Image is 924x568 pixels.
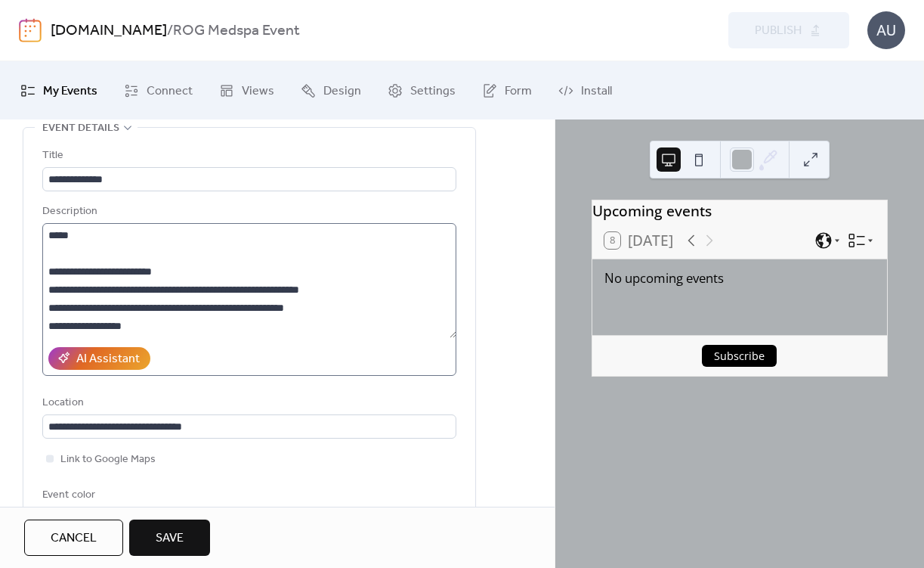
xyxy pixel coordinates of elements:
a: My Events [9,67,109,113]
img: logo [19,18,42,42]
button: Subscribe [702,345,777,368]
span: Cancel [51,529,97,548]
div: Location [42,394,453,412]
button: AI Assistant [48,347,150,370]
div: Title [42,147,453,165]
a: Views [208,67,286,113]
a: Settings [376,67,467,113]
div: Event color [42,486,163,504]
a: Connect [113,67,204,113]
span: Views [242,79,274,103]
span: Event details [42,119,119,138]
span: My Events [43,79,97,103]
div: No upcoming events [604,268,875,287]
a: Design [289,67,372,113]
a: Install [547,67,623,113]
span: Settings [410,79,456,103]
span: Install [581,79,612,103]
div: Description [42,203,453,221]
a: Form [471,67,543,113]
span: Form [505,79,532,103]
button: Save [129,520,210,556]
span: Connect [147,79,193,103]
div: AI Assistant [76,350,140,368]
div: AU [867,11,905,49]
span: Save [156,529,184,548]
div: Upcoming events [592,200,887,222]
a: [DOMAIN_NAME] [51,17,167,45]
b: / [167,17,173,45]
button: Cancel [24,520,123,556]
span: Design [323,79,361,103]
span: Link to Google Maps [60,451,156,469]
b: ROG Medspa Event [173,17,300,45]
